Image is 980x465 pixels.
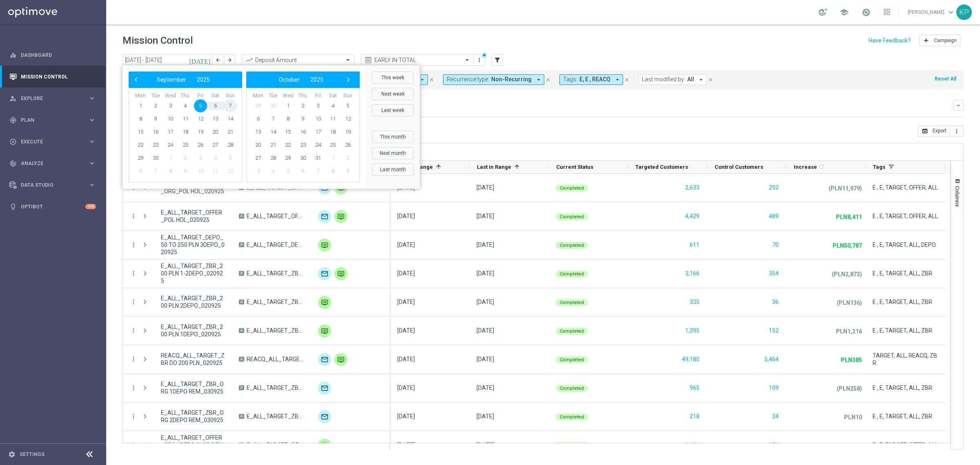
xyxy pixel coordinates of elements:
input: Select date range [122,54,212,66]
button: more_vert [130,355,137,363]
span: 29 [252,99,265,112]
i: trending_up [245,56,253,64]
button: more_vert [130,327,137,334]
div: Mission Control [9,66,96,87]
i: arrow_forward [227,57,232,63]
a: Mission Control [21,66,96,87]
img: Private message [318,324,331,338]
bs-daterangepicker-container: calendar [122,65,420,189]
span: 2 [179,152,192,165]
span: 5 [281,165,294,178]
span: 22 [281,139,294,152]
a: Settings [20,452,45,457]
img: Optimail [318,353,331,366]
div: Analyze [9,160,88,167]
span: 4 [326,99,339,112]
div: There are unsaved changes [481,52,487,58]
span: 6 [252,112,265,125]
span: 1 [281,99,294,112]
i: lightbulb [9,203,17,210]
button: 354 [768,268,780,279]
div: Optibot [9,196,96,217]
button: 4,429 [684,211,700,221]
button: 70 [771,240,780,250]
span: 9 [179,165,192,178]
img: Private message [318,296,331,309]
th: weekday [310,92,325,99]
span: Last in Range [477,164,511,170]
button: Last month [372,163,414,176]
span: 30 [149,152,162,165]
button: 292 [768,183,780,193]
img: Private message [318,439,331,452]
button: 965 [689,383,700,393]
span: Current Status [556,164,593,170]
span: Calculate column [817,162,825,171]
p: (PLN11,979) [829,185,862,192]
th: weekday [208,92,223,99]
img: Private message [334,267,347,280]
i: more_vert [130,212,137,220]
span: 8 [164,165,177,178]
bs-datepicker-navigation-view: ​ ​ ​ [248,74,354,85]
i: gps_fixed [9,116,17,124]
span: A [239,242,244,247]
span: 4 [179,99,192,112]
span: A [239,300,244,304]
span: keyboard_arrow_down [947,8,955,17]
span: Explore [21,96,88,101]
span: 2025 [197,76,210,83]
i: close [624,77,630,83]
span: 4 [209,152,222,165]
span: Completed [560,186,584,191]
button: Last modified by: All arrow_drop_down [638,74,707,85]
button: lightbulb Optibot +10 [9,203,96,210]
span: 2 [149,99,162,112]
span: 19 [341,125,354,139]
i: person_search [9,95,17,102]
div: person_search Explore keyboard_arrow_right [9,95,96,102]
span: 3 [312,99,325,112]
th: weekday [133,92,148,99]
i: more_vert [130,298,137,306]
span: 26 [194,139,207,152]
span: 28 [224,139,237,152]
i: arrow_drop_down [614,76,621,83]
button: close [428,75,435,84]
button: Next week [372,88,414,100]
span: 30 [267,99,280,112]
span: October [279,76,300,83]
span: 6 [134,165,147,178]
span: Tags [873,164,885,170]
span: 3 [194,152,207,165]
button: Tags: E, E , REACQ arrow_drop_down [559,74,623,85]
span: E , E, TARGET, OFFER, ALL [873,184,938,191]
ng-select: EARLY IN TOTAL [361,54,474,66]
i: keyboard_arrow_right [88,181,96,189]
button: 218 [689,411,700,422]
button: 2025 [305,74,329,85]
span: Control Customers [715,164,763,170]
span: REACQ_ALL_TARGET_ZBR DO 200 PLN_020925 [247,355,304,363]
span: 2 [296,99,310,112]
span: 19 [194,125,207,139]
i: keyboard_arrow_right [88,159,96,167]
span: A [239,443,244,447]
span: 25 [179,139,192,152]
button: gps_fixed Plan keyboard_arrow_right [9,117,96,123]
button: 24 [771,411,780,422]
button: › [343,74,354,85]
span: 23 [296,139,310,152]
span: 3 [252,165,265,178]
button: more_vert [130,413,137,420]
span: 13 [252,125,265,139]
button: 1,401 [684,440,700,450]
th: weekday [223,92,238,99]
img: Optimail [318,382,331,395]
span: 7 [312,165,325,178]
span: school [840,8,849,17]
img: Optimail [318,267,331,280]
